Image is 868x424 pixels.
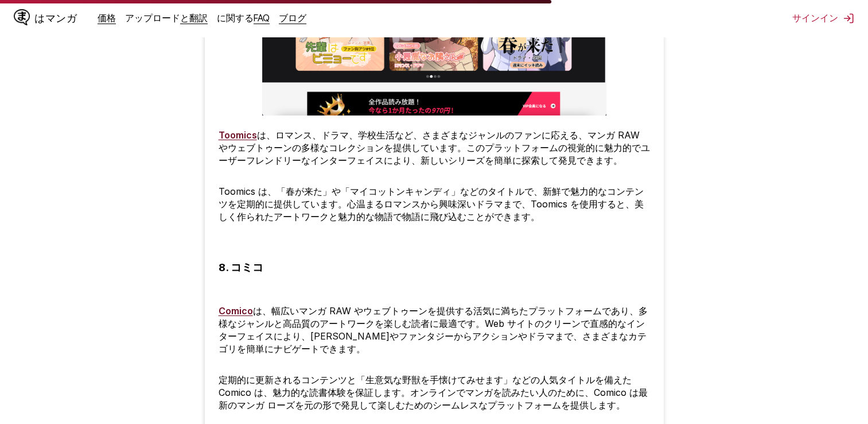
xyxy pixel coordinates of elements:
[254,12,270,24] a: FAQ
[792,12,838,25] font: サインイン
[219,305,253,317] a: Comico
[219,260,263,275] h3: 8. コミコ
[219,129,257,141] a: Toomics
[279,12,306,24] a: ブログ
[98,12,116,24] a: 価格
[792,12,854,25] button: サインイン
[219,129,650,166] font: は、ロマンス、ドラマ、学校生活など、さまざまなジャンルのファンに応える、マンガ RAW やウェブトゥーンの多様なコレクションを提供しています。このプラットフォームの視覚的に魅力的でユーザーフレン...
[14,9,98,28] a: IsManga Logoはマンガ
[219,374,650,412] p: 定期的に更新されるコンテンツと「生意気な野獣を手懐けてみせます」などの人気タイトルを備えた Comico は、魅力的な読書体験を保証します。オンラインでマンガを読みたい人のために、Comico ...
[219,186,650,223] p: Toomics は、「春が来た」や「マイコットンキャンディ」などのタイトルで、新鮮で魅力的なコンテンツを定期的に提供しています。心温まるロマンスから興味深いドラマまで、Toomics を使用する...
[98,12,316,25] div: アップロード に関する
[14,9,30,25] img: IsManga Logo
[843,13,854,24] img: Sign out
[219,305,648,354] font: は、幅広いマンガ RAW やウェブトゥーンを提供する活気に満ちたプラットフォームであり、多様なジャンルと高品質のアートワークを楽しむ読者に最適です。Web サイトのクリーンで直感的なインターフェ...
[180,12,208,24] a: と翻訳
[34,11,77,25] div: はマンガ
